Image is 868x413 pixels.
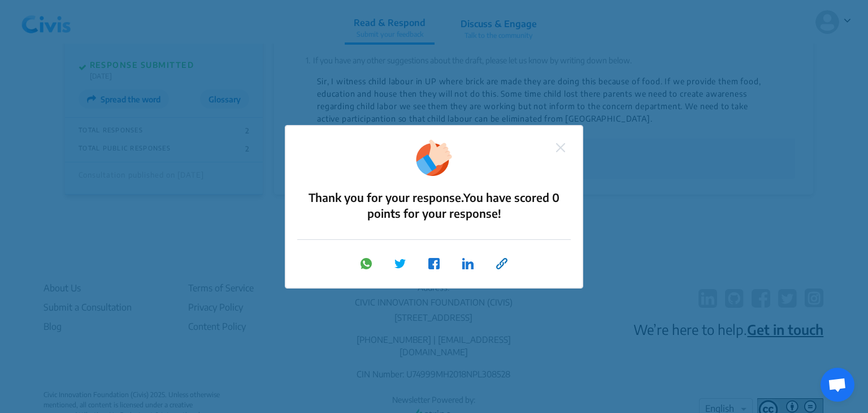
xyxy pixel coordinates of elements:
[297,190,571,221] p: Thank you for your response.
[361,258,372,269] img: whatsapp logo
[394,258,406,269] img: twitter logo
[556,143,565,152] img: close.png
[367,190,560,220] span: You have scored 0 points for your response!
[496,258,507,269] img: link logo
[416,140,452,176] img: thankyou.png
[821,368,854,402] div: Open chat
[428,258,440,269] img: facebook logo
[462,258,474,269] img: linkedin logo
